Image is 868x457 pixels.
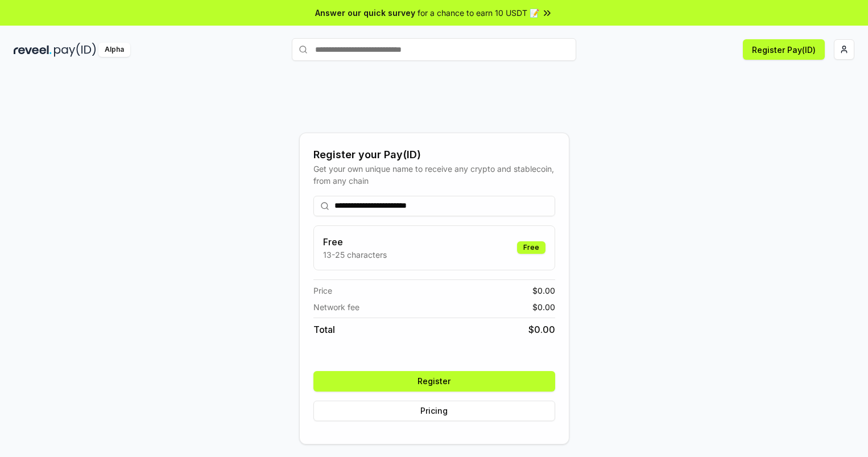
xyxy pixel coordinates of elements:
[313,371,555,392] button: Register
[315,7,415,19] span: Answer our quick survey
[313,163,555,187] div: Get your own unique name to receive any crypto and stablecoin, from any chain
[313,323,335,336] span: Total
[313,401,555,421] button: Pricing
[418,7,539,19] span: for a chance to earn 10 USDT 📝
[532,285,555,297] span: $ 0.00
[532,301,555,313] span: $ 0.00
[313,301,359,313] span: Network fee
[323,249,387,261] p: 13-25 characters
[98,43,130,57] div: Alpha
[528,323,555,336] span: $ 0.00
[743,39,825,60] button: Register Pay(ID)
[54,43,96,57] img: pay_id
[517,241,545,254] div: Free
[313,147,555,163] div: Register your Pay(ID)
[323,235,387,249] h3: Free
[14,43,52,57] img: reveel_dark
[313,285,332,297] span: Price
